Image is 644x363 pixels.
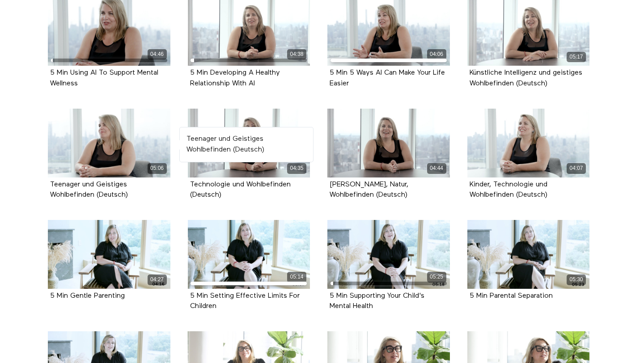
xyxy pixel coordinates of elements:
[50,181,128,198] a: Teenager und Geistiges Wohlbefinden (Deutsch)
[188,220,310,289] a: 5 Min Setting Effective Limits For Children 05:14
[50,69,158,87] strong: 5 Min Using AI To Support Mental Wellness
[467,109,590,177] a: Kinder, Technologie und Wohlbefinden (Deutsch) 04:07
[330,69,445,87] strong: 5 Min 5 Ways AI Can Make Your Life Easier
[470,69,582,86] a: Künstliche Intelligenz und geistiges Wohlbefinden (Deutsch)
[427,163,446,173] div: 04:44
[567,52,586,62] div: 05:17
[287,163,306,173] div: 04:35
[470,69,582,87] strong: Künstliche Intelligenz und geistiges Wohlbefinden (Deutsch)
[190,69,280,86] a: 5 Min Developing A Healthy Relationship With AI
[470,181,547,198] a: Kinder, Technologie und Wohlbefinden (Deutsch)
[327,109,450,177] a: Mensch, Natur, Wohlbefinden (Deutsch) 04:44
[186,135,264,153] strong: Teenager und Geistiges Wohlbefinden (Deutsch)
[427,49,446,59] div: 04:06
[50,292,125,299] a: 5 Min Gentle Parenting
[287,49,306,59] div: 04:38
[50,69,158,86] a: 5 Min Using AI To Support Mental Wellness
[148,163,167,173] div: 05:06
[427,272,446,282] div: 05:25
[148,274,167,285] div: 04:27
[148,49,167,59] div: 04:46
[188,109,310,177] a: Technologie und Wohlbefinden (Deutsch) 04:35
[330,181,408,198] a: [PERSON_NAME], Natur, Wohlbefinden (Deutsch)
[190,292,300,309] a: 5 Min Setting Effective Limits For Children
[330,181,408,198] strong: Mensch, Natur, Wohlbefinden (Deutsch)
[190,181,291,198] a: Technologie und Wohlbefinden (Deutsch)
[48,220,170,289] a: 5 Min Gentle Parenting 04:27
[470,292,553,299] a: 5 Min Parental Separation
[190,69,280,87] strong: 5 Min Developing A Healthy Relationship With AI
[470,292,553,300] strong: 5 Min Parental Separation
[330,292,424,309] a: 5 Min Supporting Your Child's Mental Health
[287,272,306,282] div: 05:14
[330,69,445,86] a: 5 Min 5 Ways AI Can Make Your Life Easier
[190,292,300,310] strong: 5 Min Setting Effective Limits For Children
[467,220,590,289] a: 5 Min Parental Separation 05:30
[48,109,170,177] a: Teenager und Geistiges Wohlbefinden (Deutsch) 05:06
[330,292,424,310] strong: 5 Min Supporting Your Child's Mental Health
[567,163,586,173] div: 04:07
[567,274,586,285] div: 05:30
[50,292,125,300] strong: 5 Min Gentle Parenting
[327,220,450,289] a: 5 Min Supporting Your Child's Mental Health 05:25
